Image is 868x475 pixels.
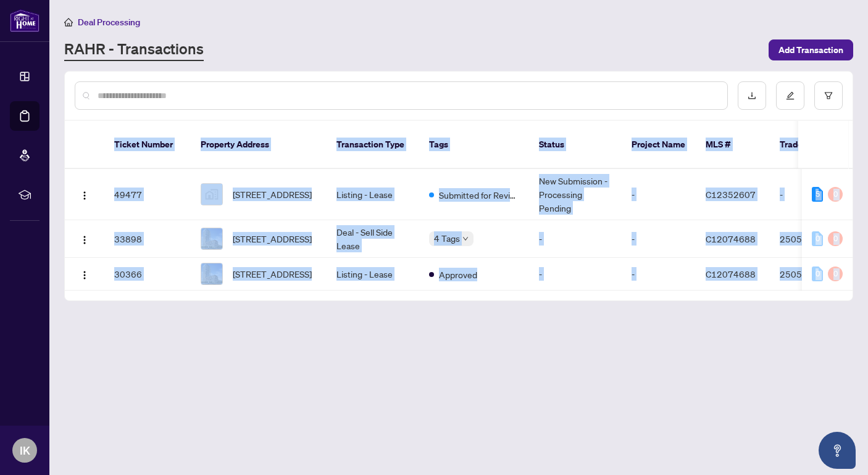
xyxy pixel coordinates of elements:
[20,442,30,459] span: IK
[80,191,90,200] img: Logo
[622,220,696,258] td: -
[104,220,191,258] td: 33898
[812,266,823,281] div: 0
[104,169,191,220] td: 49477
[748,91,756,100] span: download
[439,268,477,281] span: Approved
[201,228,222,249] img: thumbnail-img
[706,268,756,279] span: C12074688
[191,121,327,169] th: Property Address
[327,220,419,258] td: Deal - Sell Side Lease
[706,189,756,200] span: C12352607
[824,91,833,100] span: filter
[778,40,843,60] span: Add Transaction
[770,169,856,220] td: -
[786,91,795,100] span: edit
[812,187,823,202] div: 5
[327,258,419,291] td: Listing - Lease
[419,121,529,169] th: Tags
[104,121,191,169] th: Ticket Number
[327,169,419,220] td: Listing - Lease
[201,184,222,205] img: thumbnail-img
[770,258,856,291] td: 2505922
[776,81,804,110] button: edit
[327,121,419,169] th: Transaction Type
[233,188,312,201] span: [STREET_ADDRESS]
[75,264,94,284] button: Logo
[434,231,460,246] span: 4 Tags
[706,233,756,244] span: C12074688
[828,231,843,246] div: 0
[529,121,622,169] th: Status
[529,220,622,258] td: -
[770,121,856,169] th: Trade Number
[462,236,469,242] span: down
[10,9,40,32] img: logo
[233,232,312,246] span: [STREET_ADDRESS]
[696,121,770,169] th: MLS #
[233,267,312,281] span: [STREET_ADDRESS]
[622,169,696,220] td: -
[819,432,856,469] button: Open asap
[814,81,843,110] button: filter
[738,81,766,110] button: download
[828,187,843,202] div: 0
[75,184,94,204] button: Logo
[622,258,696,291] td: -
[770,220,856,258] td: 2505922
[75,229,94,249] button: Logo
[812,231,823,246] div: 0
[64,18,73,27] span: home
[201,263,222,284] img: thumbnail-img
[529,169,622,220] td: New Submission - Processing Pending
[104,258,191,291] td: 30366
[78,17,140,28] span: Deal Processing
[828,266,843,281] div: 0
[529,258,622,291] td: -
[769,39,853,60] button: Add Transaction
[64,39,204,61] a: RAHR - Transactions
[622,121,696,169] th: Project Name
[80,235,90,245] img: Logo
[439,188,519,202] span: Submitted for Review
[80,270,90,280] img: Logo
